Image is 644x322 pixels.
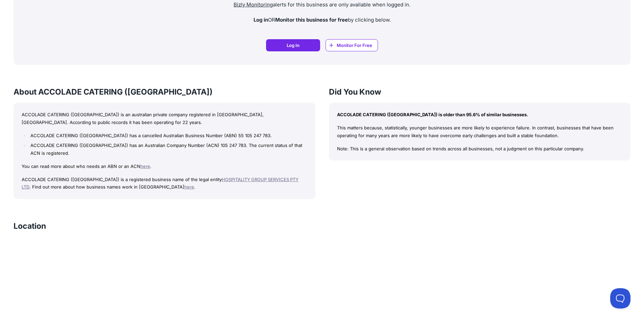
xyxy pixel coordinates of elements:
[254,17,268,23] strong: Log in
[22,111,307,126] p: ACCOLADE CATERING ([GEOGRAPHIC_DATA]) is an australian private company registered in [GEOGRAPHIC_...
[610,288,630,308] iframe: Toggle Customer Support
[14,221,46,231] h3: Location
[19,1,625,9] p: alerts for this business are only available when logged in.
[140,164,150,169] a: here
[184,184,194,190] a: here
[29,132,307,140] li: ACCOLADE CATERING ([GEOGRAPHIC_DATA]) has a cancelled Australian Business Number (ABN) 55 105 247...
[22,176,307,191] p: ACCOLADE CATERING ([GEOGRAPHIC_DATA]) is a registered business name of the legal entity . Find ou...
[22,163,307,170] p: You can read more about who needs an ABN or an ACN .
[14,86,315,97] h3: About ACCOLADE CATERING ([GEOGRAPHIC_DATA])
[329,86,631,97] h3: Did You Know
[19,16,625,24] p: OR by clicking below.
[234,1,273,8] a: Bizly Monitoring
[275,17,348,23] strong: Monitor this business for free
[266,39,320,51] a: Log In
[29,142,307,157] li: ACCOLADE CATERING ([GEOGRAPHIC_DATA]) has an Australian Company Number (ACN) 105 247 783. The cur...
[326,39,378,51] a: Monitor For Free
[337,42,372,49] span: Monitor For Free
[337,124,623,140] p: This matters because, statistically, younger businesses are more likely to experience failure. In...
[337,111,623,119] p: ACCOLADE CATERING ([GEOGRAPHIC_DATA]) is older than 95.6% of similar businesses.
[287,42,300,49] span: Log In
[337,145,623,153] p: Note: This is a general observation based on trends across all businesses, not a judgment on this...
